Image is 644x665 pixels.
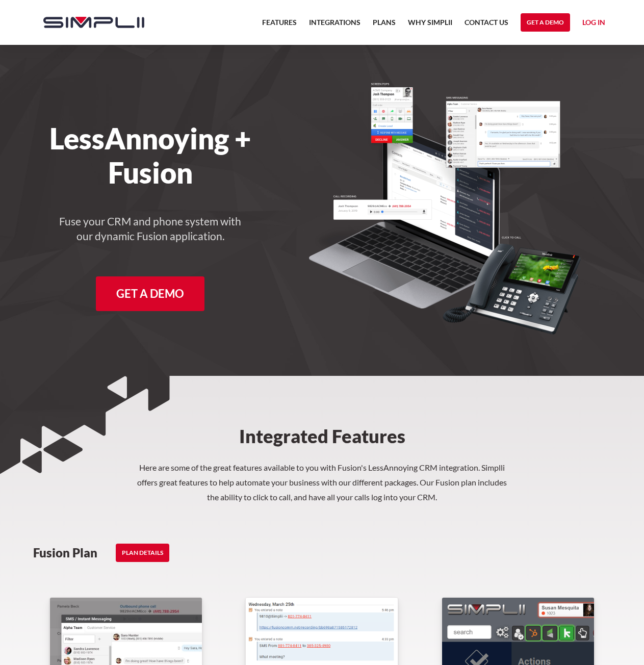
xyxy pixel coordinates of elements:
[96,276,204,311] a: Get A Demo
[373,16,396,35] a: Plans
[33,121,268,190] h1: LessAnnoying + Fusion
[582,16,605,32] a: Log in
[163,376,481,461] h2: Integrated Features
[116,544,169,562] a: PLAN DETAILS
[465,16,508,35] a: Contact US
[33,545,97,560] h3: Fusion Plan
[521,13,570,32] a: Get a Demo
[59,214,242,244] h4: Fuse your CRM and phone system with our dynamic Fusion application.
[308,82,581,335] img: A desk phone and laptop with a CRM up and Fusion bringing call recording, screen pops, and SMS me...
[309,16,360,35] a: Integrations
[262,16,297,35] a: Features
[134,461,511,504] p: Here are some of the great features available to you with Fusion's LessAnnoying CRM integration. ...
[408,16,452,35] a: Why Simplii
[43,17,144,28] img: Simplii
